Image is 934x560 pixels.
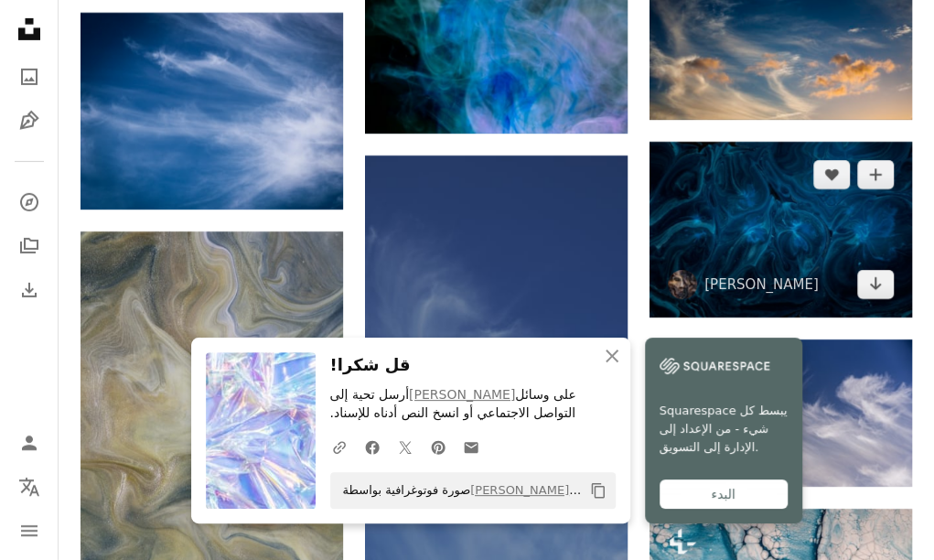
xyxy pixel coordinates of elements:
a: سجل التنزيل [11,272,48,308]
a: خلفية زرقاء وسوداء مع دوامات وفقاعات [650,221,912,238]
a: [PERSON_NAME] [470,483,581,497]
a: طائرة تحلق في سماء زرقاء غائمة [81,102,343,119]
button: لغة [11,468,48,505]
a: Squarespace يبسط كل شيء - من الإعداد إلى الإدارة إلى التسويق.البدء [645,338,802,523]
a: الصفحة الرئيسية — Unsplash [11,11,48,51]
a: تسجيل الدخول / التسجيل [11,425,48,461]
a: يستكشف [11,184,48,221]
font: أرسل تحية إلى [330,387,409,402]
a: الصور [11,59,48,95]
img: file-1747939142011-51e5cc87e3c9 [660,352,769,380]
a: المجموعات [11,228,48,264]
img: طائرة تحلق في سماء زرقاء غائمة [81,13,343,210]
img: خلفية زرقاء وسوداء مع دوامات وفقاعات [650,142,912,318]
button: يحب [813,160,850,189]
a: المشاركة عبر البريد الإلكتروني [455,428,488,465]
button: نسخ إلى الحافظة [583,475,614,506]
font: قل شكرا! [330,355,411,374]
a: السحب البيضاء والسماء الزرقاء خلال النهار [650,46,912,62]
a: [PERSON_NAME] [409,387,515,402]
button: قائمة طعام [11,512,48,549]
font: البدء [711,487,735,501]
a: شارك على بينتريست [422,428,455,465]
font: صورة فوتوغرافية بواسطة [343,483,471,497]
a: لوحة تجريدية ذات دوامة بنية وزرقاء وبيضاء [81,420,343,436]
font: [PERSON_NAME] [704,276,819,293]
a: شارك على الفيسبوك [356,428,389,465]
img: انتقل إلى الملف الشخصي لـ Pawel Czerwinski [668,270,697,299]
font: على وسائل التواصل الاجتماعي أو انسخ النص أدناه للإسناد. [330,387,576,420]
button: إضافة إلى المجموعة [857,160,894,189]
a: توجد مادة زرقاء وأرجوانية في الهواء [365,37,628,53]
a: الرسوم التوضيحية [11,102,48,139]
a: تحميل [857,270,894,299]
font: Squarespace يبسط كل شيء - من الإعداد إلى الإدارة إلى التسويق. [660,404,788,454]
a: [PERSON_NAME] [704,275,819,294]
a: شارك على تويتر [389,428,422,465]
